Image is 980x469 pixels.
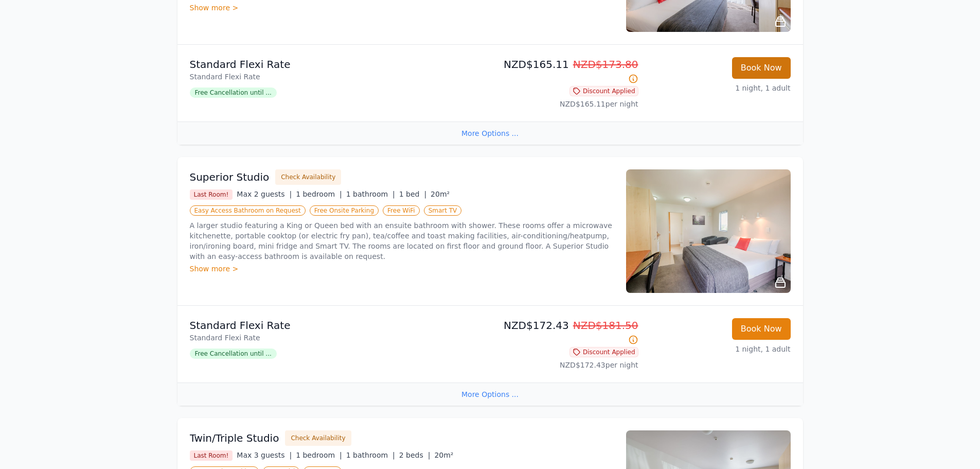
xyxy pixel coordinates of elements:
[494,57,638,86] p: NZD$165.11
[190,189,233,200] span: Last Room!
[424,205,462,216] span: Smart TV
[296,190,342,198] span: 1 bedroom |
[647,344,791,354] p: 1 night, 1 adult
[569,86,638,96] span: Discount Applied
[190,205,306,216] span: Easy Access Bathroom on Request
[399,190,426,198] span: 1 bed |
[732,318,791,340] button: Book Now
[310,205,379,216] span: Free Onsite Parking
[296,451,342,459] span: 1 bedroom |
[190,318,486,333] p: Standard Flexi Rate
[237,451,292,459] span: Max 3 guests |
[573,319,638,332] span: NZD$181.50
[190,220,614,262] p: A larger studio featuring a King or Queen bed with an ensuite bathroom with shower. These rooms o...
[190,3,614,13] div: Show more >
[237,190,292,198] span: Max 2 guests |
[190,431,279,445] h3: Twin/Triple Studio
[190,349,277,359] span: Free Cancellation until ...
[494,318,638,347] p: NZD$172.43
[569,347,638,357] span: Discount Applied
[190,170,270,184] h3: Superior Studio
[431,190,450,198] span: 20m²
[190,264,614,274] div: Show more >
[494,360,638,370] p: NZD$172.43 per night
[494,99,638,109] p: NZD$165.11 per night
[285,430,351,446] button: Check Availability
[190,450,233,461] span: Last Room!
[275,169,341,185] button: Check Availability
[190,72,486,82] p: Standard Flexi Rate
[573,58,638,71] span: NZD$173.80
[190,57,486,72] p: Standard Flexi Rate
[647,83,791,93] p: 1 night, 1 adult
[346,190,395,198] span: 1 bathroom |
[190,333,486,343] p: Standard Flexi Rate
[434,451,453,459] span: 20m²
[732,57,791,79] button: Book Now
[177,383,803,406] div: More Options ...
[190,88,277,98] span: Free Cancellation until ...
[383,205,420,216] span: Free WiFi
[177,121,803,145] div: More Options ...
[346,451,395,459] span: 1 bathroom |
[399,451,431,459] span: 2 beds |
